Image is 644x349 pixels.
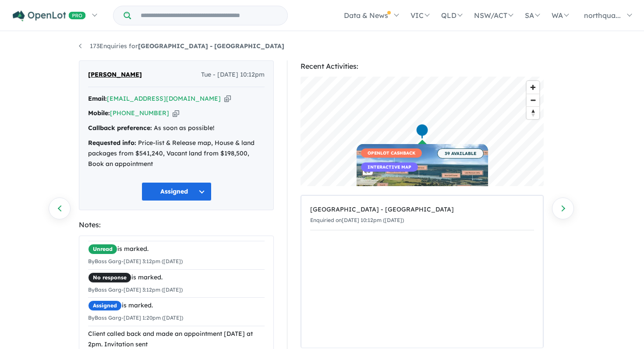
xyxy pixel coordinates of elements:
div: As soon as possible! [88,123,265,134]
small: By Bass Garg - [DATE] 1:50pm ([DATE]) [88,229,183,236]
button: Assigned [142,182,212,201]
span: Assigned [88,300,122,311]
span: northqua... [584,11,621,20]
span: 39 AVAILABLE [437,148,484,159]
div: Recent Activities: [301,60,544,72]
button: Zoom in [527,81,539,94]
span: Tue - [DATE] 10:12pm [201,70,265,80]
nav: breadcrumb [79,41,565,52]
strong: Callback preference: [88,124,152,132]
strong: Requested info: [88,139,136,147]
span: Reset bearing to north [527,107,539,119]
div: Map marker [416,123,429,140]
strong: [GEOGRAPHIC_DATA] - [GEOGRAPHIC_DATA] [138,42,284,50]
span: Zoom out [527,94,539,106]
a: [GEOGRAPHIC_DATA] - [GEOGRAPHIC_DATA]Enquiried on[DATE] 10:12pm ([DATE]) [310,200,534,230]
span: No response [88,272,131,283]
span: OPENLOT CASHBACK [361,148,422,158]
small: By Bass Garg - [DATE] 3:12pm ([DATE]) [88,258,183,264]
div: Price-list & Release map, House & land packages from $541,240, Vacant land from $198,500, Book an... [88,138,265,169]
div: is marked. [88,272,265,283]
a: [EMAIL_ADDRESS][DOMAIN_NAME] [107,95,221,102]
div: Notes: [79,219,274,231]
a: OPENLOT CASHBACKINTERACTIVE MAP 39 AVAILABLE [357,144,488,216]
div: is marked. [88,244,265,254]
div: [GEOGRAPHIC_DATA] - [GEOGRAPHIC_DATA] [310,204,534,215]
small: Enquiried on [DATE] 10:12pm ([DATE]) [310,217,404,223]
a: [PHONE_NUMBER] [110,109,169,117]
button: Copy [173,109,179,118]
small: By Bass Garg - [DATE] 1:20pm ([DATE]) [88,314,183,321]
a: 173Enquiries for[GEOGRAPHIC_DATA] - [GEOGRAPHIC_DATA] [79,42,284,50]
canvas: Map [301,77,544,186]
strong: Mobile: [88,109,110,117]
div: is marked. [88,300,265,311]
input: Try estate name, suburb, builder or developer [133,6,286,25]
small: By Bass Garg - [DATE] 3:12pm ([DATE]) [88,286,183,293]
span: Unread [88,244,117,254]
button: Zoom out [527,94,539,106]
span: [PERSON_NAME] [88,70,142,80]
strong: Email: [88,95,107,102]
span: INTERACTIVE MAP [361,162,418,172]
img: Openlot PRO Logo White [13,11,86,21]
button: Copy [224,94,231,103]
button: Reset bearing to north [527,106,539,119]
